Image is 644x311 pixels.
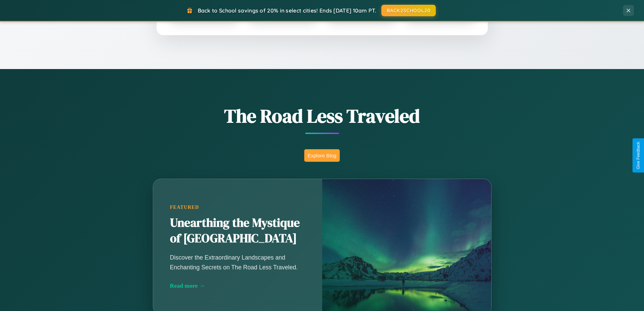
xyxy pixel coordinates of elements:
[304,149,340,162] button: Explore Blog
[119,103,525,129] h1: The Road Less Traveled
[381,5,436,16] button: BACK2SCHOOL20
[170,215,305,246] h2: Unearthing the Mystique of [GEOGRAPHIC_DATA]
[170,282,305,289] div: Read more →
[170,253,305,272] p: Discover the Extraordinary Landscapes and Enchanting Secrets on The Road Less Traveled.
[636,142,641,169] div: Give Feedback
[198,7,376,14] span: Back to School savings of 20% in select cities! Ends [DATE] 10am PT.
[170,204,305,210] div: Featured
